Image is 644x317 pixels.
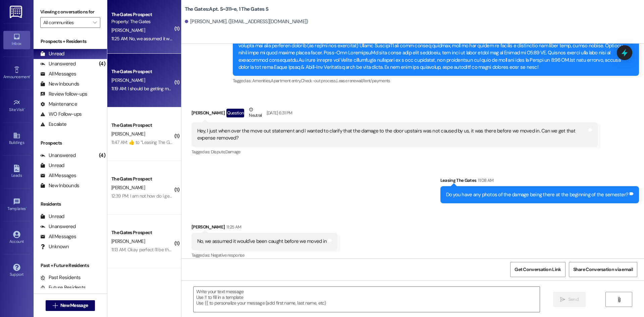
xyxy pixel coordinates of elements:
span: [PERSON_NAME] [111,184,145,191]
div: Unanswered [40,223,76,230]
div: All Messages [40,233,76,240]
div: The Gates Prospect [111,122,173,129]
i:  [560,297,565,302]
div: The Gates Prospect [111,11,173,18]
span: Lease renewal , [336,78,362,84]
button: New Message [46,300,95,311]
div: Prospects + Residents [34,38,107,45]
div: Hey, I just when over the move out statement and I wanted to clarify that the damage to the door ... [197,127,587,142]
span: Get Conversation Link [515,266,561,273]
div: Review follow-ups [40,91,87,98]
a: Buildings [3,130,30,148]
div: (4) [97,150,107,161]
a: Templates • [3,196,30,214]
span: New Message [60,302,88,309]
div: Do you have any photos of the damage being there at the beginning of the semester? [446,191,629,198]
a: Site Visit • [3,97,30,115]
span: [PERSON_NAME] [111,238,145,244]
b: The Gates: Apt. S~311~e, 1 The Gates S [185,6,268,13]
div: [PERSON_NAME]. ([EMAIL_ADDRESS][DOMAIN_NAME]) [185,18,308,25]
div: Tagged as: [192,147,598,157]
div: 11:13 AM: Okay perfect I'll be there in a minute [111,247,197,253]
div: Neutral [248,106,263,120]
i:  [93,20,97,25]
div: 11:19 AM: I should be getting my application done by the end of this week! I just currently don't... [111,86,501,92]
span: • [24,106,25,111]
div: 11:08 AM [476,177,493,184]
span: Apartment entry , [271,78,301,84]
div: New Inbounds [40,182,79,189]
div: Unknown [40,243,69,250]
div: Unread [40,162,64,169]
div: New Inbounds [40,81,79,88]
div: All Messages [40,70,76,77]
span: Send [568,296,579,303]
a: Inbox [3,31,30,49]
div: (4) [97,59,107,69]
div: Past + Future Residents [34,262,107,269]
div: All Messages [40,172,76,179]
div: Prospects [34,140,107,147]
span: [PERSON_NAME] [111,77,145,83]
div: Unread [40,50,64,57]
div: [PERSON_NAME] [192,106,598,122]
div: Tagged as: [192,250,337,260]
img: ResiDesk Logo [10,6,23,18]
span: Rent/payments [362,78,390,84]
div: 11:25 AM: No, we assumed it would've been caught before we moved in [111,36,249,42]
div: Escalate [40,121,66,128]
div: The Gates Prospect [111,229,173,236]
div: 11:47 AM: ​👍​ to “ Leasing The Gates (The Gates): Sounds good! ” [111,139,233,145]
div: Future Residents [40,284,86,291]
div: Maintenance [40,101,77,108]
a: Account [3,229,30,247]
span: [PERSON_NAME] [111,27,145,33]
button: Share Conversation via email [569,262,637,277]
span: • [30,73,31,78]
div: The Gates Prospect [111,68,173,75]
div: Past Residents [40,274,81,281]
span: Share Conversation via email [573,266,633,273]
span: [PERSON_NAME] [111,131,145,137]
div: WO Follow-ups [40,111,82,118]
a: Leads [3,163,30,181]
label: Viewing conversations for [40,7,100,17]
div: Residents [34,201,107,208]
span: Negative response [211,252,245,258]
span: Check-out process , [301,78,336,84]
div: Leasing The Gates [440,177,639,186]
div: Tagged as: [233,76,639,86]
span: • [26,205,27,210]
i:  [53,303,58,308]
div: Question [226,109,244,117]
div: Unanswered [40,152,76,159]
div: The Gates Prospect [111,175,173,182]
span: Amenities , [252,78,271,84]
i:  [616,297,622,302]
button: Get Conversation Link [510,262,565,277]
div: [DATE] 6:31 PM [265,109,292,116]
a: Support [3,262,30,280]
input: All communities [43,17,90,28]
div: Property: The Gates [111,18,173,25]
button: Send [553,292,586,307]
div: Unread [40,213,64,220]
div: No, we assumed it would've been caught before we moved in [197,238,327,245]
div: 12:39 PM: I am not how do i get on that [111,193,186,199]
div: Unanswered [40,60,76,67]
span: Damage [225,149,240,155]
span: Dispute , [211,149,225,155]
div: [PERSON_NAME] [192,223,337,233]
div: 11:25 AM [225,223,241,230]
